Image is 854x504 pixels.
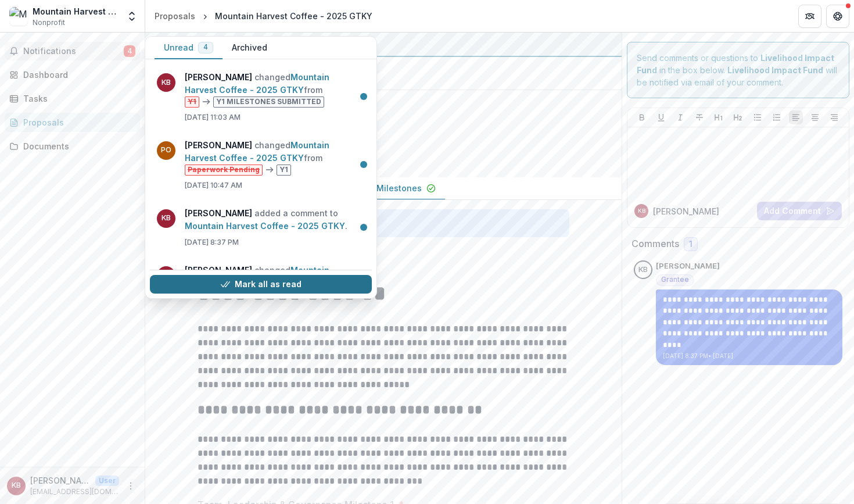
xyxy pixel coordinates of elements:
div: Kenneth Barigye [12,482,21,489]
a: Mountain Harvest Coffee - 2025 GTKY [185,265,329,288]
p: [PERSON_NAME] [653,205,719,217]
p: changed from [185,264,365,301]
p: [PERSON_NAME] [656,260,720,272]
a: Tasks [5,89,140,108]
strong: Livelihood Impact Fund [727,65,823,75]
button: Unread [155,37,223,59]
button: Heading 1 [712,110,726,124]
a: Proposals [150,8,200,24]
button: Mark all as read [150,275,372,294]
div: Tasks [23,92,131,105]
div: Documents [23,140,131,152]
button: Partners [798,5,821,28]
button: Align Center [808,110,822,124]
p: [PERSON_NAME] [30,474,91,487]
p: changed from [185,139,365,176]
button: Align Left [789,110,803,124]
button: Get Help [826,5,849,28]
img: Mountain Harvest SMC Limited [9,7,28,26]
div: Kenneth Barigye [638,208,645,214]
div: Livelihood Impact Fund [155,37,612,51]
div: Dashboard [23,69,131,81]
button: Archived [223,37,277,59]
button: Italicize [673,110,687,124]
a: Proposals [5,113,140,132]
p: User [95,476,119,486]
button: Heading 2 [731,110,745,124]
button: Add Comment [757,202,842,220]
p: Lab Milestones [359,182,422,194]
button: More [124,479,138,493]
button: Underline [654,110,668,124]
a: Dashboard [5,65,140,84]
div: Mountain Harvest Coffee - 2025 GTKY [215,10,372,22]
button: Strike [692,110,706,124]
span: 4 [124,45,135,57]
p: [DATE] 8:37 PM • [DATE] [663,352,835,360]
button: Bullet List [751,110,765,124]
a: Mountain Harvest Coffee - 2025 GTKY [185,140,329,163]
span: Nonprofit [33,17,65,28]
a: Mountain Harvest Coffee - 2025 GTKY [185,72,329,95]
span: Notifications [23,47,124,56]
h2: Comments [631,238,679,249]
p: added a comment to . [185,207,365,233]
span: Grantee [661,276,689,284]
span: 1 [689,240,692,249]
button: Bold [635,110,649,124]
button: Open entity switcher [124,5,140,28]
a: Mountain Harvest Coffee - 2025 GTKY [185,221,345,231]
div: Send comments or questions to in the box below. will be notified via email of your comment. [627,42,849,98]
div: Proposals [23,116,131,128]
button: Ordered List [770,110,784,124]
p: changed from [185,71,365,108]
button: Notifications4 [5,42,140,60]
div: Mountain Harvest SMC Limited [33,5,119,17]
nav: breadcrumb [150,8,377,24]
p: [EMAIL_ADDRESS][DOMAIN_NAME] [30,487,119,497]
div: Kenneth Barigye [638,266,648,274]
button: Align Right [827,110,841,124]
div: Proposals [155,10,195,22]
span: 4 [203,43,208,51]
a: Documents [5,137,140,156]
